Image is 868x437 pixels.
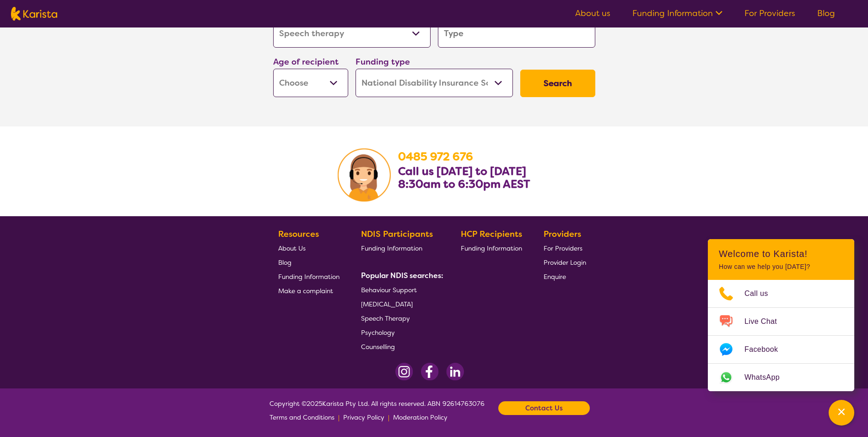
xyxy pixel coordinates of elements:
[356,56,410,67] label: Funding type
[278,269,340,284] a: Funding Information
[525,401,563,415] b: Contact Us
[361,339,440,354] a: Counselling
[544,255,586,269] a: Provider Login
[270,413,334,421] span: Terms and Conditions
[361,300,413,308] span: [MEDICAL_DATA]
[632,8,722,19] a: Funding Information
[544,273,566,281] span: Enquire
[278,241,340,255] a: About Us
[575,8,610,19] a: About us
[361,343,395,351] span: Counselling
[270,410,334,424] a: Terms and Conditions
[461,241,522,255] a: Funding Information
[744,287,779,300] span: Call us
[278,287,333,295] span: Make a complaint
[270,397,485,424] span: Copyright © 2025 Karista Pty Ltd. All rights reserved. ABN 92614763076
[446,363,464,381] img: LinkedIn
[708,364,854,391] a: Web link opens in a new tab.
[744,8,795,19] a: For Providers
[520,70,595,97] button: Search
[461,229,522,240] b: HCP Recipients
[361,325,440,339] a: Psychology
[398,177,530,191] b: 8:30am to 6:30pm AEST
[544,229,581,240] b: Providers
[361,311,440,325] a: Speech Therapy
[395,363,413,381] img: Instagram
[343,413,384,421] span: Privacy Policy
[278,255,340,269] a: Blog
[438,19,595,48] input: Type
[361,314,410,322] span: Speech Therapy
[393,413,447,421] span: Moderation Policy
[817,8,835,19] a: Blog
[544,258,586,267] span: Provider Login
[544,269,586,284] a: Enquire
[273,56,339,67] label: Age of recipient
[544,241,586,255] a: For Providers
[278,284,340,298] a: Make a complaint
[361,244,422,252] span: Funding Information
[544,244,582,252] span: For Providers
[278,273,340,281] span: Funding Information
[461,244,522,252] span: Funding Information
[744,315,788,328] span: Live Chat
[719,248,843,259] h2: Welcome to Karista!
[278,258,291,267] span: Blog
[719,263,843,271] p: How can we help you [DATE]?
[338,148,391,202] img: Karista Client Service
[361,286,417,294] span: Behaviour Support
[421,363,439,381] img: Facebook
[361,283,440,297] a: Behaviour Support
[708,239,854,391] div: Channel Menu
[278,229,319,240] b: Resources
[361,229,433,240] b: NDIS Participants
[708,280,854,391] ul: Choose channel
[393,410,447,424] a: Moderation Policy
[361,328,395,337] span: Psychology
[361,271,443,280] b: Popular NDIS searches:
[829,400,854,426] button: Channel Menu
[343,410,384,424] a: Privacy Policy
[388,410,389,424] p: |
[11,7,57,21] img: Karista logo
[338,410,340,424] p: |
[744,371,791,384] span: WhatsApp
[361,297,440,311] a: [MEDICAL_DATA]
[361,241,440,255] a: Funding Information
[744,343,789,356] span: Facebook
[278,244,306,252] span: About Us
[398,149,473,164] a: 0485 972 676
[398,164,526,179] b: Call us [DATE] to [DATE]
